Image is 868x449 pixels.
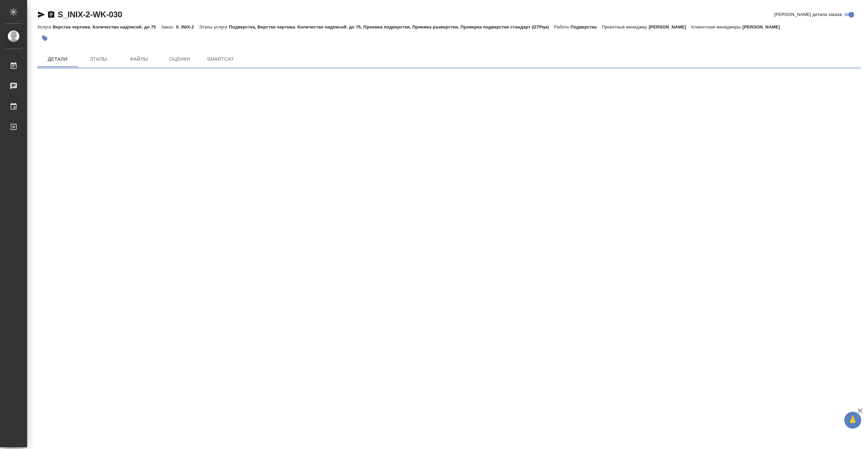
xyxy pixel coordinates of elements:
p: Работа [554,24,571,30]
p: [PERSON_NAME] [649,24,691,30]
p: Подверстка [571,24,602,30]
span: Оценки [163,55,196,63]
p: Клиентские менеджеры [691,24,743,30]
span: [PERSON_NAME] детали заказа [774,11,842,18]
p: [PERSON_NAME] [743,24,785,30]
span: SmartCat [204,55,237,63]
span: Файлы [123,55,155,63]
p: Услуга [37,24,53,30]
p: Заказ: [161,24,176,30]
button: Скопировать ссылку [47,11,55,19]
p: S_INIX-2 [176,24,199,30]
button: Скопировать ссылку для ЯМессенджера [37,11,45,19]
p: Этапы услуги [199,24,229,30]
p: Верстка чертежа. Количество надписей: до 75 [53,24,161,30]
button: Добавить тэг [37,31,52,46]
p: Проектный менеджер [602,24,649,30]
span: Этапы [82,55,115,63]
span: 🙏 [847,413,859,427]
a: S_INIX-2-WK-030 [58,10,122,19]
button: 🙏 [844,412,861,429]
span: Детали [41,55,74,63]
p: Подверстка, Верстка чертежа. Количество надписей: до 75, Приемка подверстки, Приемка разверстки, ... [229,24,554,30]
